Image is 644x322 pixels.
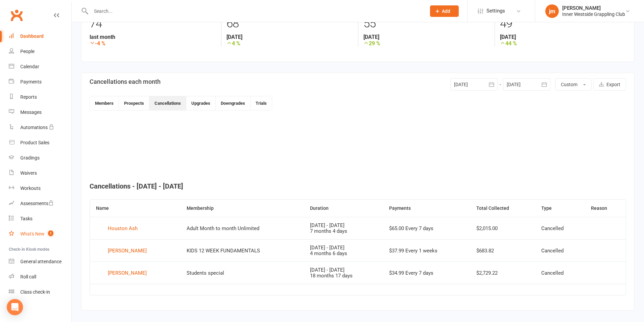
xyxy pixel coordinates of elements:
[20,109,42,115] div: Messages
[593,78,626,91] button: Export
[9,284,71,300] a: Class kiosk mode
[20,33,44,39] div: Dashboard
[226,34,353,40] strong: [DATE]
[96,223,174,233] a: Houston Ash
[535,217,585,239] td: Cancelled
[226,40,353,47] strong: 4 %
[186,96,216,110] button: Upgrades
[9,150,71,166] a: Gradings
[9,269,71,284] a: Roll call
[555,78,592,91] button: Custom
[9,181,71,196] a: Workouts
[20,201,54,206] div: Assessments
[383,200,470,217] th: Payments
[20,155,40,160] div: Gradings
[9,59,71,74] a: Calendar
[90,78,161,85] h3: Cancellations each month
[9,74,71,90] a: Payments
[20,274,36,279] div: Roll call
[9,135,71,150] a: Product Sales
[20,289,50,295] div: Class check-in
[9,211,71,226] a: Tasks
[562,5,625,11] div: [PERSON_NAME]
[9,29,71,44] a: Dashboard
[20,125,48,130] div: Automations
[9,90,71,105] a: Reports
[9,105,71,120] a: Messages
[89,6,421,16] input: Search...
[20,94,37,100] div: Reports
[20,170,37,176] div: Waivers
[20,79,42,84] div: Payments
[310,273,377,279] div: 18 months 17 days
[304,239,383,262] td: [DATE] - [DATE]
[389,226,464,231] div: $65.00 Every 7 days
[96,268,174,278] a: [PERSON_NAME]
[470,200,535,217] th: Total Collected
[9,254,71,269] a: General attendance kiosk mode
[363,34,490,40] strong: [DATE]
[500,34,626,40] strong: [DATE]
[119,96,149,110] button: Prospects
[90,182,626,190] h4: Cancellations - [DATE] - [DATE]
[9,226,71,242] a: What's New1
[108,246,147,256] div: [PERSON_NAME]
[216,96,251,110] button: Downgrades
[363,40,490,47] strong: 29 %
[9,196,71,211] a: Assessments
[310,228,377,234] div: 7 months 4 days
[9,166,71,181] a: Waivers
[20,216,32,221] div: Tasks
[7,299,23,315] div: Open Intercom Messenger
[585,200,626,217] th: Reason
[389,270,464,276] div: $34.99 Every 7 days
[304,200,383,217] th: Duration
[389,248,464,254] div: $37.99 Every 1 weeks
[48,230,53,236] span: 1
[20,231,45,237] div: What's New
[181,239,304,262] td: KIDS 12 WEEK FUNDAMENTALS
[9,44,71,59] a: People
[20,64,39,69] div: Calendar
[9,120,71,135] a: Automations
[20,259,62,264] div: General attendance
[108,223,138,233] div: Houston Ash
[20,49,34,54] div: People
[535,239,585,262] td: Cancelled
[562,11,625,17] div: Inner Westside Grappling Club
[486,3,505,19] span: Settings
[8,7,25,24] a: Clubworx
[226,14,353,34] div: 68
[430,5,459,17] button: Add
[96,246,174,256] a: [PERSON_NAME]
[108,268,147,278] div: [PERSON_NAME]
[304,262,383,284] td: [DATE] - [DATE]
[310,251,377,256] div: 4 months 6 days
[500,14,626,34] div: 49
[304,217,383,239] td: [DATE] - [DATE]
[535,262,585,284] td: Cancelled
[535,200,585,217] th: Type
[20,185,41,191] div: Workouts
[545,4,559,18] div: jm
[90,200,181,217] th: Name
[500,40,626,47] strong: 44 %
[90,40,216,47] strong: -4 %
[470,217,535,239] td: $2,015.00
[90,34,216,40] strong: last month
[363,14,490,34] div: 55
[470,239,535,262] td: $683.82
[251,96,272,110] button: Trials
[149,96,186,110] button: Cancellations
[181,262,304,284] td: Students special
[90,96,119,110] button: Members
[90,14,216,34] div: 74
[561,82,577,87] span: Custom
[181,200,304,217] th: Membership
[20,140,49,145] div: Product Sales
[181,217,304,239] td: Adult Month to month Unlimited
[442,8,450,14] span: Add
[470,262,535,284] td: $2,729.22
